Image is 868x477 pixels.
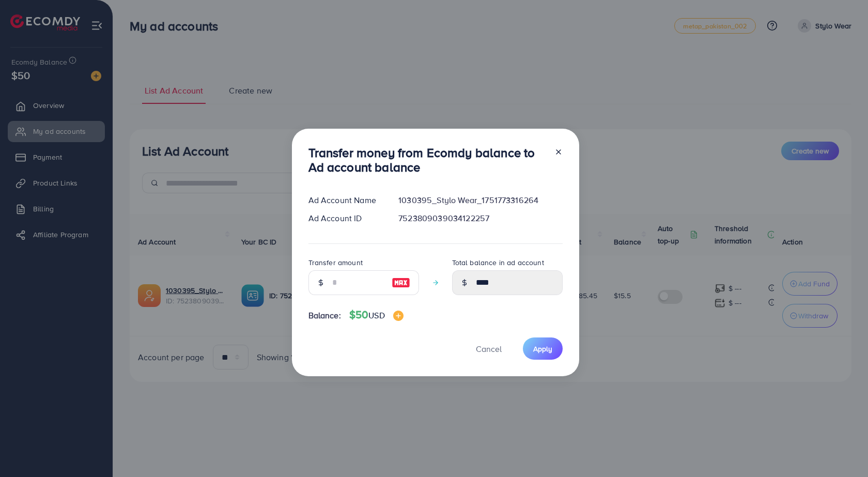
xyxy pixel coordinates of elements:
[393,311,404,321] img: image
[452,257,544,268] label: Total balance in ad account
[308,257,363,268] label: Transfer amount
[824,430,860,469] iframe: Chat
[308,145,546,175] h3: Transfer money from Ecomdy balance to Ad account balance
[476,343,502,355] span: Cancel
[523,337,563,360] button: Apply
[300,212,391,224] div: Ad Account ID
[390,212,570,224] div: 7523809039034122257
[533,344,552,354] span: Apply
[349,309,404,321] h4: $50
[390,194,570,206] div: 1030395_Stylo Wear_1751773316264
[308,310,341,321] span: Balance:
[368,310,384,321] span: USD
[463,337,515,360] button: Cancel
[392,276,410,289] img: image
[300,194,391,206] div: Ad Account Name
